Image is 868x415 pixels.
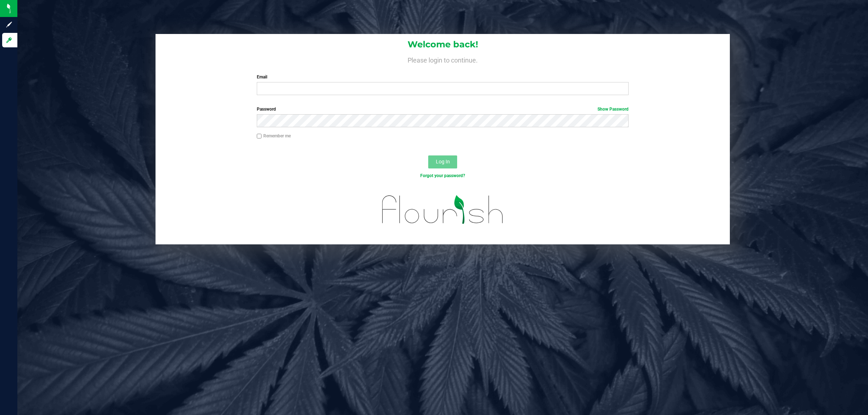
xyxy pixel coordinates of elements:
button: Log In [428,155,457,168]
inline-svg: Sign up [5,21,13,28]
a: Forgot your password? [420,173,465,178]
img: flourish_logo.svg [371,187,515,233]
input: Remember me [257,134,262,139]
a: Show Password [597,107,629,112]
h1: Welcome back! [156,40,730,49]
label: Email [257,74,629,80]
span: Log In [436,159,450,164]
inline-svg: Log in [5,37,13,44]
h4: Please login to continue. [156,55,730,64]
label: Remember me [257,133,291,139]
span: Password [257,107,276,112]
